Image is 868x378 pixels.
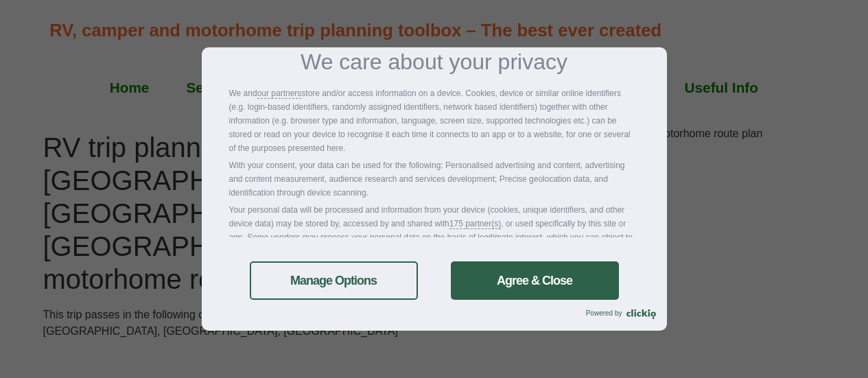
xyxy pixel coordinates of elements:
[449,217,501,231] a: 175 partner(s)
[229,51,640,73] h3: We care about your privacy
[250,261,418,300] a: Manage Options
[229,86,640,155] p: We and store and/or access information on a device. Cookies, device or similar online identifiers...
[257,86,302,100] a: our partners
[451,261,619,300] a: Agree & Close
[586,309,626,317] span: Powered by
[229,158,640,200] p: With your consent, your data can be used for the following: Personalised advertising and content,...
[229,203,640,272] p: Your personal data will be processed and information from your device (cookies, unique identifier...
